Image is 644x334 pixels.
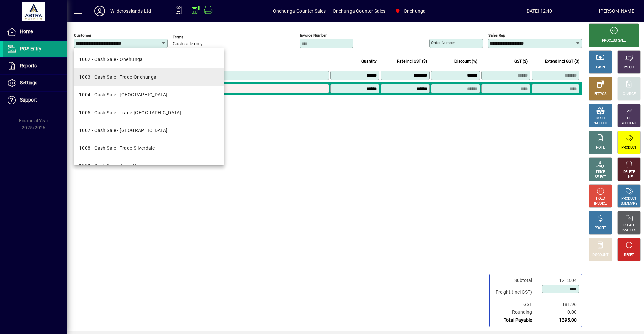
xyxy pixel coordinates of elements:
[596,145,605,150] div: NOTE
[20,63,37,68] span: Reports
[623,65,635,70] div: CHEQUE
[599,6,636,16] div: [PERSON_NAME]
[478,6,599,16] span: [DATE] 12:40
[79,109,181,116] div: 1005 - Cash Sale - Trade [GEOGRAPHIC_DATA]
[361,58,377,65] span: Quantity
[596,170,605,175] div: PRICE
[492,300,539,308] td: GST
[431,40,455,45] mat-label: Order number
[623,223,635,228] div: RECALL
[333,6,386,16] span: Onehunga Counter Sales
[596,116,604,121] div: MISC
[539,308,579,316] td: 0.00
[545,58,579,65] span: Extend incl GST ($)
[596,196,605,201] div: HOLD
[89,5,110,17] button: Profile
[79,56,143,63] div: 1002 - Cash Sale - Onehunga
[74,68,224,86] mat-option: 1003 - Cash Sale - Trade Onehunga
[594,201,606,206] div: INVOICE
[539,277,579,284] td: 1213.04
[3,58,67,74] a: Reports
[20,97,37,103] span: Support
[514,58,528,65] span: GST ($)
[79,162,148,170] div: 1009 - Cash Sale - Astra Paints
[392,5,428,17] span: Onehunga
[492,308,539,316] td: Rounding
[621,145,636,150] div: PRODUCT
[539,300,579,308] td: 181.96
[74,33,91,38] mat-label: Customer
[594,92,607,97] div: EFTPOS
[627,116,631,121] div: GL
[20,29,33,34] span: Home
[74,157,224,175] mat-option: 1009 - Cash Sale - Astra Paints
[624,253,634,258] div: RESET
[74,86,224,104] mat-option: 1004 - Cash Sale - Christchurch
[300,33,327,38] mat-label: Invoice number
[621,121,637,126] div: ACCOUNT
[273,6,326,16] span: Onehunga Counter Sales
[79,145,155,152] div: 1008 - Cash Sale - Trade Silverdale
[79,74,156,81] div: 1003 - Cash Sale - Trade Onehunga
[74,122,224,139] mat-option: 1007 - Cash Sale - Silverdale
[596,65,605,70] div: CASH
[3,92,67,109] a: Support
[602,38,626,43] div: PROCESS SALE
[173,35,213,39] span: Terms
[622,228,636,233] div: INVOICES
[3,75,67,91] a: Settings
[623,170,635,175] div: DELETE
[492,284,539,300] td: Freight (Incl GST)
[593,121,608,126] div: PRODUCT
[110,6,151,16] div: Wildcrosslands Ltd
[74,51,224,68] mat-option: 1002 - Cash Sale - Onehunga
[539,316,579,324] td: 1395.00
[3,23,67,40] a: Home
[592,253,608,258] div: DISCOUNT
[492,316,539,324] td: Total Payable
[595,175,606,180] div: SELECT
[626,175,632,180] div: LINE
[74,104,224,122] mat-option: 1005 - Cash Sale - Trade Christchurch
[454,58,477,65] span: Discount (%)
[397,58,427,65] span: Rate incl GST ($)
[623,92,636,97] div: CHARGE
[20,80,37,85] span: Settings
[621,201,637,206] div: SUMMARY
[621,196,636,201] div: PRODUCT
[79,127,168,134] div: 1007 - Cash Sale - [GEOGRAPHIC_DATA]
[173,41,203,47] span: Cash sale only
[79,91,168,98] div: 1004 - Cash Sale - [GEOGRAPHIC_DATA]
[595,226,606,231] div: PROFIT
[74,139,224,157] mat-option: 1008 - Cash Sale - Trade Silverdale
[488,33,505,38] mat-label: Sales rep
[492,277,539,284] td: Subtotal
[20,46,41,51] span: POS Entry
[404,6,426,16] span: Onehunga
